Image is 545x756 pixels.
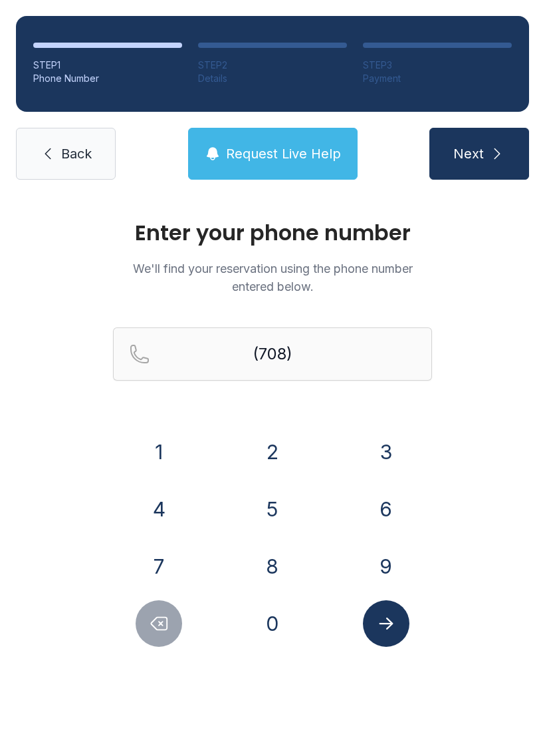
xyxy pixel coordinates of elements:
button: 8 [249,543,296,590]
button: Delete number [136,600,182,647]
div: STEP 1 [33,59,182,72]
p: We'll find your reservation using the phone number entered below. [113,260,432,295]
button: Submit lookup form [363,600,409,647]
button: 2 [249,429,296,475]
div: STEP 2 [198,59,347,72]
div: Details [198,72,347,85]
button: 0 [249,600,296,647]
button: 4 [136,486,182,532]
span: Back [61,144,92,163]
span: Request Live Help [226,144,341,163]
h1: Enter your phone number [113,222,432,244]
button: 5 [249,486,296,532]
span: Next [453,144,484,163]
input: Reservation phone number [113,327,432,381]
div: STEP 3 [363,59,512,72]
button: 1 [136,429,182,475]
button: 3 [363,429,409,475]
div: Payment [363,72,512,85]
button: 9 [363,543,409,590]
div: Phone Number [33,72,182,85]
button: 6 [363,486,409,532]
button: 7 [136,543,182,590]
